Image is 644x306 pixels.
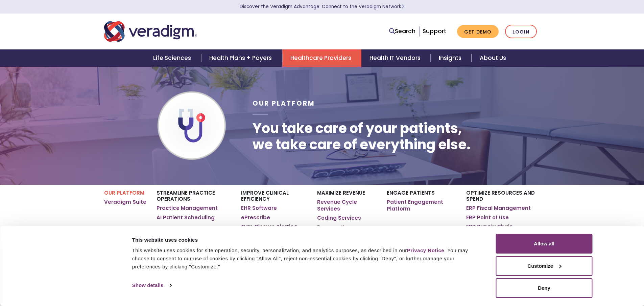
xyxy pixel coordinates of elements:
[240,3,404,10] a: Discover the Veradigm Advantage: Connect to the Veradigm NetworkLearn More
[317,224,376,237] a: Payerpath Clearinghouse
[472,49,514,67] a: About Us
[466,205,531,212] a: ERP Fiscal Management
[457,25,499,38] a: Get Demo
[401,3,404,10] span: Learn More
[145,49,201,67] a: Life Sciences
[317,199,376,212] a: Revenue Cycle Services
[241,205,277,212] a: EHR Software
[423,27,446,35] a: Support
[466,223,513,230] a: ERP Supply Chain
[104,20,197,43] img: Veradigm logo
[496,256,593,276] button: Customize
[253,120,471,153] h1: You take care of your patients, we take care of everything else.
[201,49,282,67] a: Health Plans + Payers
[361,49,431,67] a: Health IT Vendors
[132,246,481,271] div: This website uses cookies for site operation, security, personalization, and analytics purposes, ...
[466,214,509,221] a: ERP Point of Use
[496,278,593,298] button: Deny
[157,214,215,221] a: AI Patient Scheduling
[389,27,415,36] a: Search
[431,49,472,67] a: Insights
[157,205,218,212] a: Practice Management
[317,215,361,221] a: Coding Services
[496,234,593,254] button: Allow all
[505,25,537,39] a: Login
[132,280,171,290] a: Show details
[241,214,270,221] a: ePrescribe
[253,99,315,108] span: Our Platform
[282,49,361,67] a: Healthcare Providers
[104,199,146,205] a: Veradigm Suite
[387,199,456,212] a: Patient Engagement Platform
[241,223,297,230] a: Gap Closure Alerting
[407,247,444,253] a: Privacy Notice
[132,236,481,244] div: This website uses cookies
